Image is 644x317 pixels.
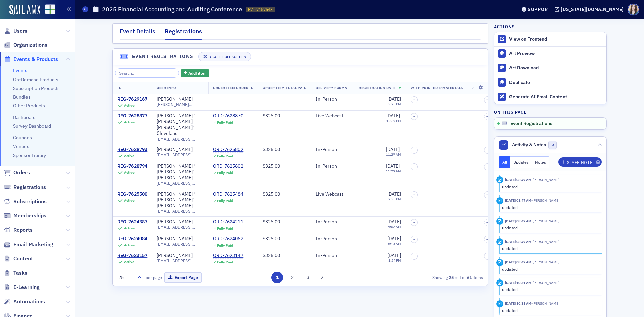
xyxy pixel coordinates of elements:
span: Kristi Gates [531,219,559,223]
button: Duplicate [494,75,606,90]
div: Fully Paid [217,171,233,175]
time: 9/17/2025 08:47 AM [505,239,531,244]
span: Automations [13,298,45,305]
a: ORD-7623147 [213,253,243,259]
span: $325.00 [263,113,280,119]
a: [PERSON_NAME] "[PERSON_NAME] [PERSON_NAME]" Cleveland [157,113,204,137]
div: View on Frontend [509,36,603,42]
span: $325.00 [263,219,280,225]
a: REG-7628877 [117,113,147,119]
span: E-Learning [13,284,40,291]
div: Update [496,197,503,204]
div: Staff Note [567,161,592,164]
a: Sponsor Library [13,152,46,158]
a: View Homepage [40,4,55,16]
span: – [413,98,415,102]
button: 2 [287,272,299,283]
a: [PERSON_NAME] "[PERSON_NAME]" [PERSON_NAME] [157,191,204,209]
a: View on Frontend [494,32,606,46]
span: [DATE] [386,163,400,169]
div: Live Webcast [316,113,349,119]
span: – [413,148,415,152]
span: Kristi Gates [531,198,559,203]
span: ID [117,85,121,90]
div: REG-7624084 [117,236,147,242]
span: Activity & Notes [512,141,546,148]
div: updated [502,266,597,272]
div: In-Person [316,147,349,153]
span: – [413,165,415,169]
a: REG-7628794 [117,163,147,169]
div: updated [502,286,597,293]
span: 0 [548,141,557,149]
time: 9/17/2025 08:47 AM [505,219,531,223]
span: $325.00 [263,191,280,197]
a: [PERSON_NAME] [157,219,193,225]
span: – [486,148,488,152]
a: Automations [4,298,45,305]
button: Toggle Full Screen [198,52,251,61]
span: – [486,237,488,241]
button: Notes [532,156,549,168]
a: ORD-7625484 [213,191,243,197]
span: $325.00 [263,163,280,169]
span: – [413,237,415,241]
time: 1:24 PM [388,258,401,263]
a: REG-7624387 [117,219,147,225]
span: Kristi Gates [531,301,559,306]
a: Registrations [4,183,46,191]
span: Registration Date [359,85,395,90]
div: 25 [118,274,133,281]
div: Fully Paid [217,226,233,231]
a: [PERSON_NAME] "[PERSON_NAME]" [PERSON_NAME] [157,163,204,181]
a: Orders [4,169,30,176]
div: Active [124,170,135,175]
div: ORD-7628870 [213,113,243,119]
time: 9:02 AM [388,224,401,229]
a: REG-7629167 [117,96,147,102]
div: Fully Paid [217,243,233,248]
a: Coupons [13,135,32,141]
div: Active [124,260,135,264]
button: 1 [271,272,283,283]
time: 9/17/2025 08:47 AM [505,177,531,182]
span: [PERSON_NAME][EMAIL_ADDRESS][PERSON_NAME][DOMAIN_NAME] [157,102,204,107]
span: Events & Products [13,56,58,63]
div: Update [496,300,503,307]
div: Fully Paid [217,154,233,158]
h4: Actions [494,23,515,30]
div: Active [124,226,135,230]
span: Profile [628,4,639,15]
a: Art Preview [494,47,606,61]
span: [DATE] [387,219,401,225]
a: ORD-7625802 [213,147,243,153]
time: 2:35 PM [388,197,401,201]
a: Organizations [4,41,47,49]
span: Orders [13,169,30,176]
span: [EMAIL_ADDRESS][DOMAIN_NAME] [157,225,204,230]
div: Registrations [165,27,202,40]
span: – [486,254,488,258]
span: — [213,96,217,102]
div: Active [124,103,135,108]
div: updated [502,183,597,190]
span: Kristi Gates [531,280,559,285]
span: [EMAIL_ADDRESS][DOMAIN_NAME] [157,242,204,247]
div: [PERSON_NAME] [157,147,193,153]
span: – [486,220,488,224]
div: Live Webcast [316,191,349,197]
div: Update [496,176,503,183]
div: Support [528,6,551,12]
span: Reports [13,226,33,234]
div: Update [496,259,503,266]
span: [EMAIL_ADDRESS][DOMAIN_NAME] [157,137,204,142]
span: $325.00 [263,235,280,242]
span: Attended [472,85,491,90]
a: ORD-7625802 [213,163,243,169]
span: User Info [157,85,176,90]
span: Email Marketing [13,241,53,248]
h4: On this page [494,109,607,115]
